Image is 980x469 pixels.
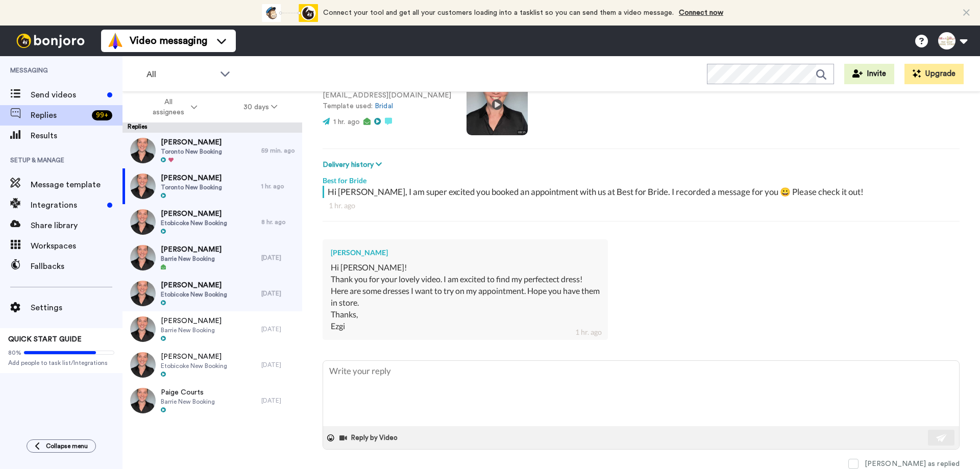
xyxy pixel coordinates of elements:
[161,183,222,191] span: Toronto New Booking
[31,240,122,252] span: Workspaces
[904,64,964,84] button: Upgrade
[323,9,674,16] span: Connect your tool and get all your customers loading into a tasklist so you can send them a video...
[31,260,122,273] span: Fallbacks
[161,352,227,362] span: [PERSON_NAME]
[331,262,600,332] div: Hi [PERSON_NAME]! Thank you for your lovely video. I am excited to find my perfectect dress! Here...
[148,97,189,117] span: All assignees
[122,122,302,133] div: Replies
[161,387,215,398] span: Paige Courts
[161,316,222,326] span: [PERSON_NAME]
[323,90,451,112] p: [EMAIL_ADDRESS][DOMAIN_NAME] Template used:
[261,325,297,333] div: [DATE]
[130,316,156,342] img: 7fbcae61-9fbf-4d2f-99d2-5d5f0dc2ae18-thumb.jpg
[130,281,156,306] img: 8a1051ef-e1f3-473a-a784-a8a198b0a1cd-thumb.jpg
[375,103,393,110] a: Bridal
[8,336,82,343] span: QUICK START GUIDE
[122,347,302,383] a: [PERSON_NAME]Etobicoke New Booking[DATE]
[12,34,89,48] img: bj-logo-header-white.svg
[130,138,156,163] img: f4e70438-8d6e-4a84-b211-887d6acfb843-thumb.jpg
[125,93,220,121] button: All assignees
[161,173,222,183] span: [PERSON_NAME]
[31,179,122,191] span: Message template
[261,218,297,226] div: 8 hr. ago
[122,276,302,311] a: [PERSON_NAME]Etobicoke New Booking[DATE]
[130,388,156,413] img: 59303e20-5982-4737-aed3-ee89b3ccefb0-thumb.jpg
[161,362,227,370] span: Etobicoke New Booking
[865,459,960,469] div: [PERSON_NAME] as replied
[329,201,953,211] div: 1 hr. ago
[261,397,297,405] div: [DATE]
[161,398,215,406] span: Barrie New Booking
[338,430,401,446] button: Reply by Video
[161,290,227,299] span: Etobicoke New Booking
[122,204,302,240] a: [PERSON_NAME]Etobicoke New Booking8 hr. ago
[333,118,360,126] span: 1 hr. ago
[261,254,297,262] div: [DATE]
[130,352,156,378] img: b2cf5a6f-fb0c-471e-a6cc-2fcef953a911-thumb.jpg
[261,146,297,155] div: 59 min. ago
[130,245,156,270] img: 0d322bcd-e2d2-4612-b70c-9646658d9d9a-thumb.jpg
[161,209,227,219] span: [PERSON_NAME]
[936,434,947,442] img: send-white.svg
[92,110,112,120] div: 99 +
[107,33,124,49] img: vm-color.svg
[31,130,122,142] span: Results
[46,442,88,450] span: Collapse menu
[323,170,960,186] div: Best for Bride
[161,326,222,334] span: Barrie New Booking
[31,302,122,314] span: Settings
[31,219,122,232] span: Share library
[122,311,302,347] a: [PERSON_NAME]Barrie New Booking[DATE]
[146,68,215,81] span: All
[161,147,222,156] span: Toronto New Booking
[130,209,156,235] img: 9a7865db-0038-47f0-a783-8f8a193ffddc-thumb.jpg
[130,34,207,48] span: Video messaging
[161,219,227,227] span: Etobicoke New Booking
[8,349,21,357] span: 80%
[122,168,302,204] a: [PERSON_NAME]Toronto New Booking1 hr. ago
[220,98,301,116] button: 30 days
[130,174,156,199] img: 324ca26f-d652-4a55-9183-4863e75223ac-thumb.jpg
[27,439,96,453] button: Collapse menu
[8,359,114,367] span: Add people to task list/Integrations
[262,4,318,22] div: animation
[331,248,600,258] div: [PERSON_NAME]
[122,133,302,168] a: [PERSON_NAME]Toronto New Booking59 min. ago
[31,109,88,121] span: Replies
[844,64,894,84] button: Invite
[161,137,222,147] span: [PERSON_NAME]
[122,240,302,276] a: [PERSON_NAME]Barrie New Booking[DATE]
[328,186,957,198] div: Hi [PERSON_NAME], I am super excited you booked an appointment with us at Best for Bride. I recor...
[122,383,302,418] a: Paige CourtsBarrie New Booking[DATE]
[31,89,103,101] span: Send videos
[261,361,297,369] div: [DATE]
[323,159,385,170] button: Delivery history
[161,280,227,290] span: [PERSON_NAME]
[31,199,103,211] span: Integrations
[261,182,297,190] div: 1 hr. ago
[161,255,222,263] span: Barrie New Booking
[161,244,222,255] span: [PERSON_NAME]
[679,9,723,16] a: Connect now
[261,289,297,298] div: [DATE]
[575,327,602,337] div: 1 hr. ago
